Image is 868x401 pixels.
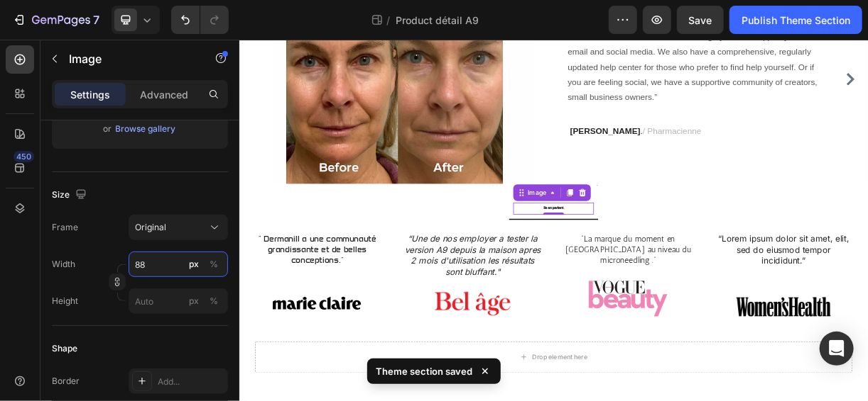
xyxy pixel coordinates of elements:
span: Product détail A9 [396,13,479,28]
img: gempages_584386638797341272-e9f33b3b-cca7-4514-b128-e9bbe9e21422.png [395,221,457,237]
iframe: Design area [239,40,868,401]
img: gempages_584386638797341272-7f40a532-aca6-4d01-a31d-77810bd07df0.svg [45,340,166,375]
p: Theme section saved [376,364,472,378]
label: Frame [52,221,78,234]
span: Original [135,221,166,234]
p: / Pharmacienne [445,114,798,135]
button: Browse gallery [115,122,177,136]
button: px [205,256,222,273]
span: Save [689,14,712,26]
div: px [189,258,199,271]
div: Publish Theme Section [742,13,850,28]
div: Shape [52,342,77,355]
div: px [189,295,199,307]
input: px% [129,288,228,314]
span: / [387,13,391,28]
label: Height [52,295,78,307]
button: Save [677,6,724,34]
strong: [PERSON_NAME] [448,118,543,130]
button: px [205,293,222,310]
span: . [448,118,547,130]
button: % [185,256,202,273]
div: Undo/Redo [171,6,229,34]
div: % [210,295,218,307]
div: Browse gallery [116,123,176,135]
img: gempages_584386638797341272-6a9f31a5-03d2-4577-9750-158fd7b9ec50.png [263,340,369,375]
div: Image [389,201,419,214]
div: % [210,258,218,271]
span: or [104,120,112,137]
div: Add... [158,375,224,388]
p: Image [69,50,190,67]
p: Advanced [140,87,188,102]
p: 7 [93,11,99,28]
p: “Lorem ipsum dolor sit amet, elit, sed do eiusmod tempor incididunt.” [645,263,832,307]
button: 7 [6,6,106,34]
p: " Dermanill a une communauté grandissante et de belles conceptions." [12,263,199,307]
div: 450 [13,151,34,162]
p: “La marque du moment en [GEOGRAPHIC_DATA] au niveau du microneedling .” [434,263,621,307]
div: Open Intercom Messenger [820,332,854,366]
div: Size [52,186,89,205]
img: gempages_584386638797341272-12daae0d-2822-4fbc-a984-3b6a247f6a77.png [474,327,580,375]
button: Publish Theme Section [729,6,862,34]
div: Border [52,375,80,388]
button: Carousel Next Arrow [817,43,840,65]
button: Original [129,215,228,240]
img: gempages_584386638797341272-89c02ed7-3c74-4683-9e1b-fe34cfc23688.png [674,349,802,375]
label: Width [52,258,75,271]
p: Settings [70,87,110,102]
input: px% [129,252,228,277]
button: % [185,293,202,310]
i: “Une de nos employer a tester la version A9 depuis la maison apres 2 mois d'utilisation les résul... [224,263,408,321]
